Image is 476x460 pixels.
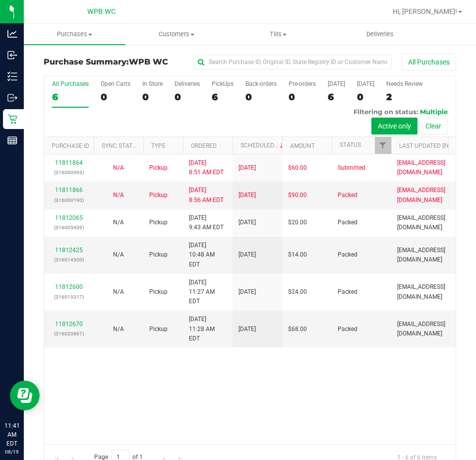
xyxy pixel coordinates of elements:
[113,326,124,332] span: Not Applicable
[113,164,124,171] span: Not Applicable
[24,24,125,45] a: Purchases
[227,24,329,45] a: Tills
[101,91,130,103] div: 0
[113,325,124,334] button: N/A
[288,250,307,260] span: $14.00
[7,135,17,145] inline-svg: Reports
[113,218,124,227] button: N/A
[290,142,315,149] a: Amount
[371,118,417,134] button: Active only
[289,80,316,87] div: Pre-orders
[142,80,163,87] div: In Store
[149,163,168,173] span: Pickup
[238,250,256,260] span: [DATE]
[149,218,168,227] span: Pickup
[55,283,83,290] a: 11812600
[338,163,365,173] span: Submitted
[193,55,392,69] input: Search Purchase ID, Original ID, State Registry ID or Customer Name...
[50,255,88,264] p: (316014500)
[189,186,224,204] span: [DATE] 8:56 AM EDT
[50,168,88,177] p: (316000093)
[288,163,307,173] span: $60.00
[24,30,125,39] span: Purchases
[175,91,200,103] div: 0
[328,91,345,103] div: 6
[55,159,83,166] a: 11811864
[386,80,423,87] div: Needs Review
[240,142,286,149] a: Scheduled
[149,191,168,200] span: Pickup
[7,71,17,81] inline-svg: Inventory
[338,191,357,200] span: Packed
[55,187,83,194] a: 11811866
[125,24,227,45] a: Customers
[353,30,407,39] span: Deliveries
[7,29,17,39] inline-svg: Analytics
[113,287,124,297] button: N/A
[189,241,227,269] span: [DATE] 10:48 AM EDT
[87,7,116,16] span: WPB WC
[357,80,374,87] div: [DATE]
[113,250,124,260] button: N/A
[113,251,124,258] span: Not Applicable
[238,287,256,297] span: [DATE]
[50,196,88,205] p: (316000190)
[50,223,88,232] p: (316005439)
[328,80,345,87] div: [DATE]
[149,287,168,297] span: Pickup
[340,141,361,148] a: Status
[212,91,234,103] div: 6
[52,142,89,149] a: Purchase ID
[386,91,423,103] div: 2
[55,321,83,328] a: 11812670
[175,80,200,87] div: Deliveries
[402,54,456,70] button: All Purchases
[238,325,256,334] span: [DATE]
[338,218,357,227] span: Packed
[238,218,256,227] span: [DATE]
[7,114,17,124] inline-svg: Retail
[129,57,168,66] span: WPB WC
[420,108,448,116] span: Multiple
[189,278,227,307] span: [DATE] 11:27 AM EDT
[52,80,89,87] div: All Purchases
[375,137,391,154] a: Filter
[419,118,448,134] button: Clear
[142,91,163,103] div: 0
[149,250,168,260] span: Pickup
[245,91,277,103] div: 0
[212,80,234,87] div: PickUps
[113,219,124,226] span: Not Applicable
[102,142,140,149] a: Sync Status
[50,329,88,338] p: (316020867)
[7,50,17,60] inline-svg: Inbound
[50,292,88,302] p: (316019317)
[101,80,130,87] div: Open Carts
[338,287,357,297] span: Packed
[189,315,227,343] span: [DATE] 11:28 AM EDT
[52,91,89,103] div: 6
[151,142,166,149] a: Type
[399,142,449,149] a: Last Updated By
[354,108,418,116] span: Filtering on status:
[238,163,256,173] span: [DATE]
[113,163,124,173] button: N/A
[189,158,224,177] span: [DATE] 8:51 AM EDT
[191,142,217,149] a: Ordered
[7,93,17,103] inline-svg: Outbound
[357,91,374,103] div: 0
[189,213,224,232] span: [DATE] 9:43 AM EDT
[55,214,83,221] a: 11812065
[44,58,181,66] h3: Purchase Summary:
[126,30,227,39] span: Customers
[393,7,457,15] span: Hi, [PERSON_NAME]!
[288,191,307,200] span: $90.00
[245,80,277,87] div: Back-orders
[113,288,124,295] span: Not Applicable
[288,218,307,227] span: $20.00
[338,325,357,334] span: Packed
[55,247,83,254] a: 11812425
[288,325,307,334] span: $68.00
[4,421,19,448] p: 11:41 AM EDT
[10,381,40,410] iframe: Resource center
